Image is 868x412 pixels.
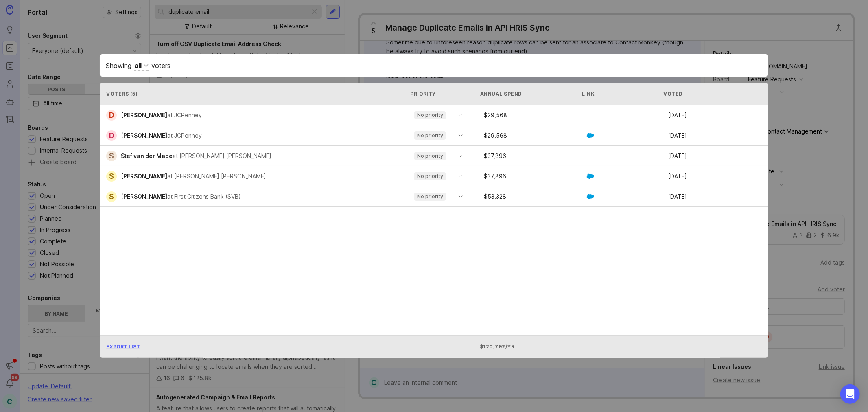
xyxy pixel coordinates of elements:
[668,112,687,118] time: [DATE]
[134,61,142,70] div: all
[668,132,687,139] time: [DATE]
[121,132,167,139] span: [PERSON_NAME]
[106,90,402,97] div: Voters ( 5 )
[481,112,587,118] div: $ 29,568
[481,133,587,138] div: $ 29,568
[121,173,167,180] span: [PERSON_NAME]
[454,112,467,118] svg: toggle icon
[454,193,467,200] svg: toggle icon
[417,173,443,180] p: No priority
[106,130,117,141] div: D
[409,109,468,122] div: toggle menu
[106,110,117,121] div: D
[663,90,762,97] div: Voted
[481,173,587,179] div: $ 37,896
[480,90,579,97] div: Annual Spend
[121,112,167,118] span: [PERSON_NAME]
[417,112,443,118] p: No priority
[582,90,595,97] div: Link
[481,153,587,159] div: $ 37,896
[410,90,464,97] div: Priority
[409,129,468,142] div: toggle menu
[106,191,117,202] div: S
[121,152,173,159] span: Stef van der Made
[106,344,140,350] span: Export List
[481,194,587,199] div: $ 53,328
[106,60,762,70] div: Showing voters
[587,173,594,180] img: GKxMRLiRsgdWqxrdBeWfGK5kaZ2alx1WifDSa2kSTsK6wyJURKhUuPoQRYzjholVGzT2A2owx2gHwZoyZHHCYJ8YNOAZj3DSg...
[409,149,468,162] div: toggle menu
[840,384,860,404] div: Open Intercom Messenger
[173,151,271,160] div: at [PERSON_NAME] [PERSON_NAME]
[454,153,467,159] svg: toggle icon
[121,193,167,200] span: [PERSON_NAME]
[106,151,117,161] div: S
[668,152,687,159] time: [DATE]
[417,132,443,139] p: No priority
[668,173,687,180] time: [DATE]
[167,111,202,120] div: at JCPenney
[409,190,468,203] div: toggle menu
[167,172,266,181] div: at [PERSON_NAME] [PERSON_NAME]
[106,191,247,202] a: S[PERSON_NAME]at First Citizens Bank (SVB)
[106,171,117,182] div: S
[106,151,278,161] a: SStef van der Madeat [PERSON_NAME] [PERSON_NAME]
[454,173,467,180] svg: toggle icon
[167,192,241,201] div: at First Citizens Bank (SVB)
[167,131,202,140] div: at JCPenney
[106,130,208,141] a: D[PERSON_NAME]at JCPenney
[668,193,687,200] time: [DATE]
[480,343,579,350] div: $120,792/yr
[106,110,208,121] a: D[PERSON_NAME]at JCPenney
[106,171,273,182] a: S[PERSON_NAME]at [PERSON_NAME] [PERSON_NAME]
[417,193,443,200] p: No priority
[409,170,468,183] div: toggle menu
[454,132,467,139] svg: toggle icon
[587,193,594,200] img: GKxMRLiRsgdWqxrdBeWfGK5kaZ2alx1WifDSa2kSTsK6wyJURKhUuPoQRYzjholVGzT2A2owx2gHwZoyZHHCYJ8YNOAZj3DSg...
[417,153,443,159] p: No priority
[587,132,594,139] img: GKxMRLiRsgdWqxrdBeWfGK5kaZ2alx1WifDSa2kSTsK6wyJURKhUuPoQRYzjholVGzT2A2owx2gHwZoyZHHCYJ8YNOAZj3DSg...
